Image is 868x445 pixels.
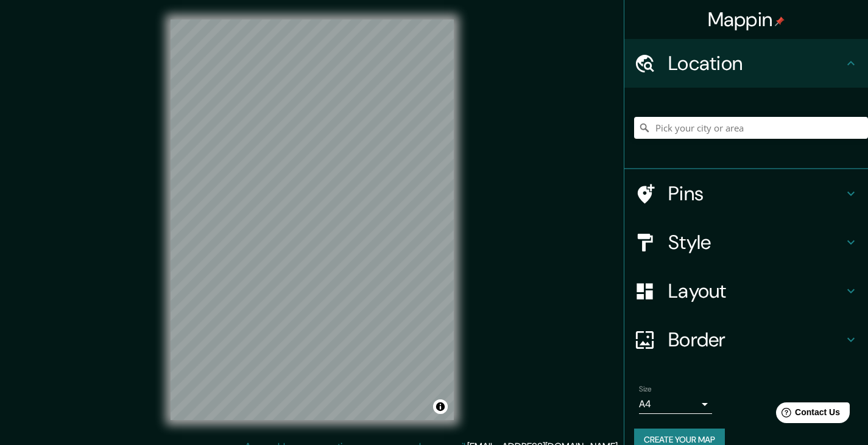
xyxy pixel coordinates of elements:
[668,51,844,75] h4: Location
[668,328,844,352] h4: Border
[639,394,712,414] div: A4
[668,230,844,254] h4: Style
[624,218,868,267] div: Style
[634,117,868,139] input: Pick your city or area
[639,384,652,394] label: Size
[708,7,785,32] h4: Mappin
[624,169,868,218] div: Pins
[668,181,844,206] h4: Pins
[775,16,785,26] img: pin-icon.png
[624,267,868,315] div: Layout
[624,315,868,364] div: Border
[624,39,868,88] div: Location
[433,399,448,414] button: Toggle attribution
[668,279,844,303] h4: Layout
[760,398,855,432] iframe: Help widget launcher
[171,19,454,420] canvas: Map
